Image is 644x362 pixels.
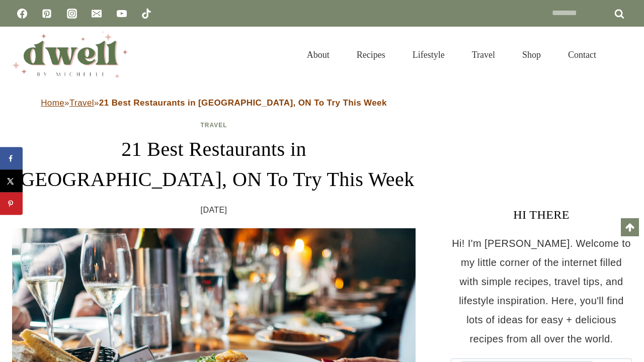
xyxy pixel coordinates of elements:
[451,206,632,224] h3: HI THERE
[99,98,387,108] strong: 21 Best Restaurants in [GEOGRAPHIC_DATA], ON To Try This Week
[62,4,82,24] a: Instagram
[12,134,416,195] h1: 21 Best Restaurants in [GEOGRAPHIC_DATA], ON To Try This Week
[12,32,128,78] img: DWELL by michelle
[621,218,639,236] a: Scroll to top
[200,122,227,129] a: Travel
[37,4,57,24] a: Pinterest
[12,4,32,24] a: Facebook
[451,234,632,348] p: Hi! I'm [PERSON_NAME]. Welcome to my little corner of the internet filled with simple recipes, tr...
[201,203,227,218] time: [DATE]
[399,37,458,72] a: Lifestyle
[615,46,632,63] button: View Search Form
[343,37,399,72] a: Recipes
[112,4,132,24] a: YouTube
[293,37,343,72] a: About
[41,98,64,108] a: Home
[293,37,610,72] nav: Primary Navigation
[136,4,156,24] a: TikTok
[554,37,610,72] a: Contact
[69,98,94,108] a: Travel
[509,37,554,72] a: Shop
[87,4,107,24] a: Email
[458,37,509,72] a: Travel
[41,98,387,108] span: » »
